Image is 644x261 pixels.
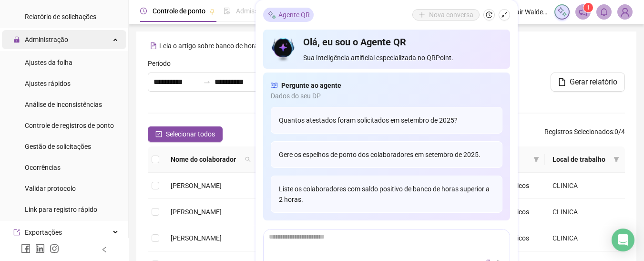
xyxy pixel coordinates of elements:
[303,35,502,49] h4: Olá, eu sou o Agente QR
[271,107,502,134] div: Quantos atestados foram solicitados em setembro de 2025?
[101,246,108,253] span: left
[545,173,625,199] td: CLINICA
[271,91,502,101] span: Dados do seu DP
[488,7,549,17] span: ozair - Ozair Walder de [PERSON_NAME]
[203,78,211,86] span: to
[545,199,625,225] td: CLINICA
[171,182,222,189] span: [PERSON_NAME]
[166,129,215,139] span: Selecionar todos
[148,126,223,142] button: Selecionar todos
[583,3,593,12] sup: 1
[558,78,566,86] span: file
[153,7,205,15] span: Controle de ponto
[25,206,97,213] span: Link para registro rápido
[203,78,211,86] span: swap-right
[587,4,590,11] span: 1
[25,36,68,43] span: Administração
[557,7,567,17] img: sparkle-icon.fc2bf0ac1784a2077858766a79e2daf3.svg
[25,164,61,171] span: Ocorrências
[579,8,587,16] span: notification
[544,126,625,142] span: : 0 / 4
[271,141,502,168] div: Gere os espelhos de ponto dos colaboradores em setembro de 2025.
[486,11,492,18] span: history
[243,152,253,167] span: search
[532,152,541,167] span: filter
[25,59,72,66] span: Ajustes da folha
[13,229,20,236] span: export
[618,5,632,19] img: 64663
[303,52,502,63] span: Sua inteligência artificial especializada no QRPoint.
[544,128,613,136] span: Registros Selecionados
[533,157,539,162] span: filter
[35,244,45,253] span: linkedin
[209,9,215,14] span: pushpin
[25,143,91,150] span: Gestão de solicitações
[551,73,625,92] button: Gerar relatório
[271,80,277,91] span: read
[13,36,20,43] span: lock
[545,225,625,251] td: CLINICA
[25,13,96,21] span: Relatório de solicitações
[171,154,241,165] span: Nome do colaborador
[267,10,276,20] img: sparkle-icon.fc2bf0ac1784a2077858766a79e2daf3.svg
[171,208,222,216] span: [PERSON_NAME]
[171,234,222,242] span: [PERSON_NAME]
[25,229,62,236] span: Exportações
[21,244,31,253] span: facebook
[25,101,102,108] span: Análise de inconsistências
[271,35,296,63] img: icon
[224,8,230,14] span: file-done
[50,244,59,253] span: instagram
[150,42,157,49] span: file-text
[271,176,502,213] div: Liste os colaboradores com saldo positivo de banco de horas superior a 2 horas.
[25,122,114,129] span: Controle de registros de ponto
[281,80,341,91] span: Pergunte ao agente
[570,76,617,88] span: Gerar relatório
[25,80,71,87] span: Ajustes rápidos
[612,229,634,251] div: Open Intercom Messenger
[236,7,285,15] span: Admissão digital
[245,157,251,162] span: search
[412,9,480,21] button: Nova conversa
[148,58,171,69] span: Período
[140,8,147,14] span: clock-circle
[501,11,508,18] span: shrink
[155,131,162,137] span: check-square
[25,185,76,192] span: Validar protocolo
[263,8,314,22] div: Agente QR
[552,154,610,165] span: Local de trabalho
[600,8,608,16] span: bell
[159,42,261,50] span: Leia o artigo sobre banco de horas
[612,152,621,167] span: filter
[613,157,619,162] span: filter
